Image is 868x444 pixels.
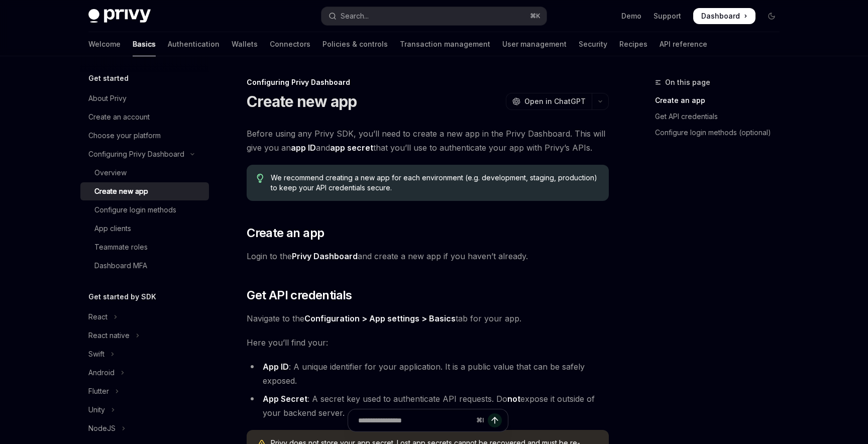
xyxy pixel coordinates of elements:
a: Overview [80,164,209,182]
button: Toggle dark mode [764,8,780,24]
span: On this page [665,76,710,88]
span: Create an app [247,225,324,241]
div: React [88,311,107,323]
div: About Privy [88,92,127,104]
div: Overview [94,167,127,179]
strong: not [507,394,520,404]
a: Privy Dashboard [292,251,358,262]
div: Flutter [88,385,109,397]
a: Connectors [270,32,310,56]
span: Here you’ll find your: [247,336,609,350]
span: Open in ChatGPT [524,96,586,106]
div: Dashboard MFA [94,260,147,272]
a: Create new app [80,182,209,200]
img: dark logo [88,9,151,23]
span: Login to the and create a new app if you haven’t already. [247,249,609,263]
a: API reference [660,32,707,56]
button: Toggle NodeJS section [80,419,209,437]
a: Configure login methods (optional) [655,125,788,141]
h5: Get started [88,72,129,84]
strong: app ID [291,143,316,153]
a: Dashboard [693,8,755,24]
input: Ask a question... [358,409,472,431]
a: Security [579,32,607,56]
a: Demo [621,11,641,21]
div: Teammate roles [94,241,148,253]
button: Toggle Swift section [80,345,209,363]
span: Before using any Privy SDK, you’ll need to create a new app in the Privy Dashboard. This will giv... [247,127,609,155]
div: Android [88,367,115,379]
a: Configuration > App settings > Basics [304,313,456,324]
a: Choose your platform [80,127,209,145]
a: Recipes [619,32,647,56]
div: Configuring Privy Dashboard [88,148,184,160]
div: NodeJS [88,422,116,434]
strong: App ID [263,362,289,372]
a: Teammate roles [80,238,209,256]
button: Toggle React section [80,308,209,326]
span: Navigate to the tab for your app. [247,311,609,325]
a: Welcome [88,32,121,56]
span: Dashboard [701,11,740,21]
span: Get API credentials [247,287,352,303]
a: Dashboard MFA [80,257,209,275]
a: Authentication [168,32,220,56]
a: Get API credentials [655,108,788,125]
button: Toggle Configuring Privy Dashboard section [80,145,209,163]
a: Create an app [655,92,788,108]
span: ⌘ K [530,12,540,20]
a: Create an account [80,108,209,126]
div: Configure login methods [94,204,176,216]
button: Toggle Android section [80,364,209,382]
div: Choose your platform [88,130,161,142]
strong: App Secret [263,394,307,404]
button: Open search [321,7,547,25]
div: Search... [341,10,369,22]
a: Transaction management [400,32,490,56]
div: React native [88,329,130,342]
a: Configure login methods [80,201,209,219]
strong: app secret [330,143,373,153]
div: Create new app [94,185,148,197]
div: Swift [88,348,104,360]
button: Send message [488,413,502,427]
span: We recommend creating a new app for each environment (e.g. development, staging, production) to k... [271,173,599,193]
h5: Get started by SDK [88,291,156,303]
a: Policies & controls [322,32,388,56]
button: Toggle Unity section [80,401,209,419]
div: Unity [88,404,105,416]
li: : A secret key used to authenticate API requests. Do expose it outside of your backend server. [247,392,609,420]
a: User management [502,32,567,56]
div: App clients [94,223,131,235]
li: : A unique identifier for your application. It is a public value that can be safely exposed. [247,360,609,388]
h1: Create new app [247,92,357,110]
a: Basics [133,32,156,56]
a: About Privy [80,89,209,107]
div: Configuring Privy Dashboard [247,77,609,87]
button: Open in ChatGPT [506,93,592,110]
a: App clients [80,219,209,238]
a: Wallets [232,32,258,56]
svg: Tip [257,174,264,183]
div: Create an account [88,111,150,123]
a: Support [654,11,681,21]
button: Toggle React native section [80,326,209,345]
button: Toggle Flutter section [80,382,209,400]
